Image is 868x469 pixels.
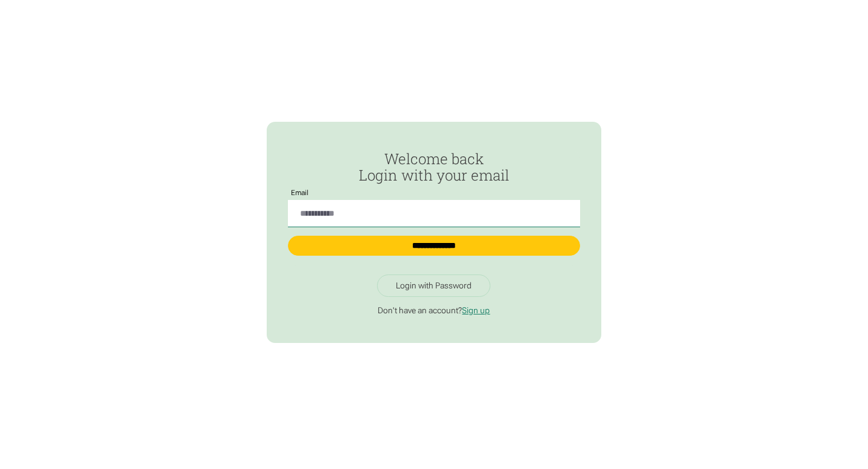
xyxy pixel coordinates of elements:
label: Email [288,189,312,197]
div: Login with Password [396,281,472,291]
h2: Welcome back Login with your email [288,151,581,183]
p: Don't have an account? [288,305,581,316]
form: Passwordless Login [288,151,581,266]
a: Sign up [462,305,490,315]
